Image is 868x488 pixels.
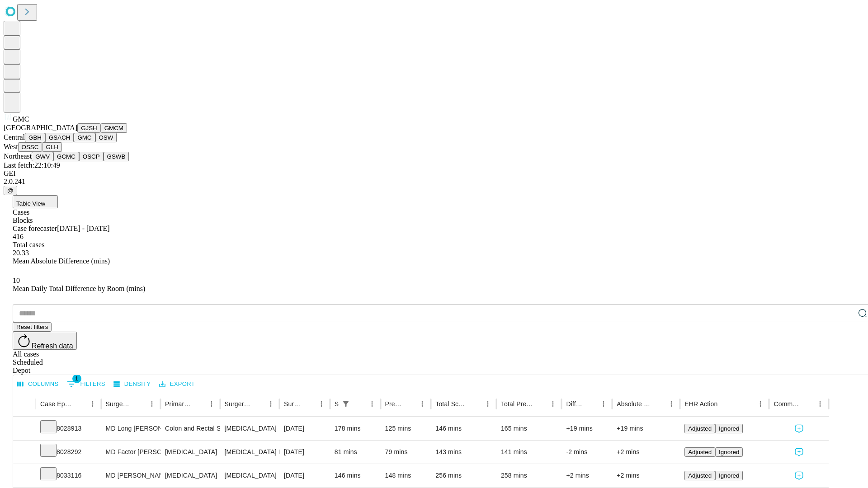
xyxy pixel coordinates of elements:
[95,133,117,142] button: OSW
[617,441,675,464] div: +2 mins
[284,464,325,487] div: [DATE]
[165,417,215,440] div: Colon and Rectal Surgery
[774,400,800,408] div: Comments
[814,398,826,410] button: Menu
[4,169,864,178] div: GEI
[284,417,325,440] div: [DATE]
[40,464,97,487] div: 8033116
[165,400,191,408] div: Primary Service
[435,464,492,487] div: 256 mins
[665,398,678,410] button: Menu
[264,398,277,410] button: Menu
[547,398,559,410] button: Menu
[534,398,547,410] button: Sort
[4,152,32,160] span: Northeast
[7,187,14,194] span: @
[106,400,132,408] div: Surgeon Name
[106,417,156,440] div: MD Long [PERSON_NAME]
[353,398,366,410] button: Sort
[13,257,110,265] span: Mean Absolute Difference (mins)
[252,398,264,410] button: Sort
[42,142,61,152] button: GLH
[133,398,146,410] button: Sort
[57,225,109,232] span: [DATE] - [DATE]
[13,285,145,292] span: Mean Daily Total Difference by Room (mins)
[335,441,376,464] div: 81 mins
[284,441,325,464] div: [DATE]
[4,178,864,186] div: 2.0.241
[225,417,275,440] div: [MEDICAL_DATA]
[72,374,81,383] span: 1
[53,152,79,161] button: GCMC
[566,464,608,487] div: +2 mins
[157,377,197,391] button: Export
[40,441,97,464] div: 8028292
[335,417,376,440] div: 178 mins
[225,441,275,464] div: [MEDICAL_DATA] PLANNED
[617,464,675,487] div: +2 mins
[13,115,29,123] span: GMC
[684,400,717,408] div: EHR Action
[385,417,427,440] div: 125 mins
[684,471,715,480] button: Adjusted
[104,152,129,161] button: GSWB
[688,425,712,432] span: Adjusted
[416,398,429,410] button: Menu
[18,421,31,437] button: Expand
[335,400,339,408] div: Scheduled In Room Duration
[77,123,101,133] button: GJSH
[617,417,675,440] div: +19 mins
[32,342,73,350] span: Refresh data
[469,398,481,410] button: Sort
[501,441,557,464] div: 141 mins
[684,424,715,433] button: Adjusted
[340,398,352,410] button: Show filters
[111,377,153,391] button: Density
[684,447,715,457] button: Adjusted
[225,464,275,487] div: [MEDICAL_DATA]
[385,441,427,464] div: 79 mins
[13,322,52,332] button: Reset filters
[13,195,58,208] button: Table View
[366,398,378,410] button: Menu
[18,445,31,460] button: Expand
[74,133,95,142] button: GMC
[165,441,215,464] div: [MEDICAL_DATA]
[18,468,31,484] button: Expand
[40,417,97,440] div: 8028913
[435,400,468,408] div: Total Scheduled Duration
[585,398,597,410] button: Sort
[32,152,53,161] button: GWV
[617,400,651,408] div: Absolute Difference
[481,398,494,410] button: Menu
[146,398,158,410] button: Menu
[403,398,416,410] button: Sort
[801,398,814,410] button: Sort
[4,133,25,141] span: Central
[13,332,77,350] button: Refresh data
[688,449,712,455] span: Adjusted
[86,398,99,410] button: Menu
[65,377,108,391] button: Show filters
[193,398,205,410] button: Sort
[205,398,218,410] button: Menu
[315,398,328,410] button: Menu
[715,447,743,457] button: Ignored
[101,123,127,133] button: GMCM
[754,398,767,410] button: Menu
[284,400,302,408] div: Surgery Date
[719,472,739,479] span: Ignored
[715,424,743,433] button: Ignored
[435,417,492,440] div: 146 mins
[45,133,74,142] button: GSACH
[719,425,739,432] span: Ignored
[106,464,156,487] div: MD [PERSON_NAME]
[385,400,403,408] div: Predicted In Room Duration
[501,417,557,440] div: 165 mins
[566,417,608,440] div: +19 mins
[566,441,608,464] div: -2 mins
[688,472,712,479] span: Adjusted
[302,398,315,410] button: Sort
[652,398,665,410] button: Sort
[4,124,77,131] span: [GEOGRAPHIC_DATA]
